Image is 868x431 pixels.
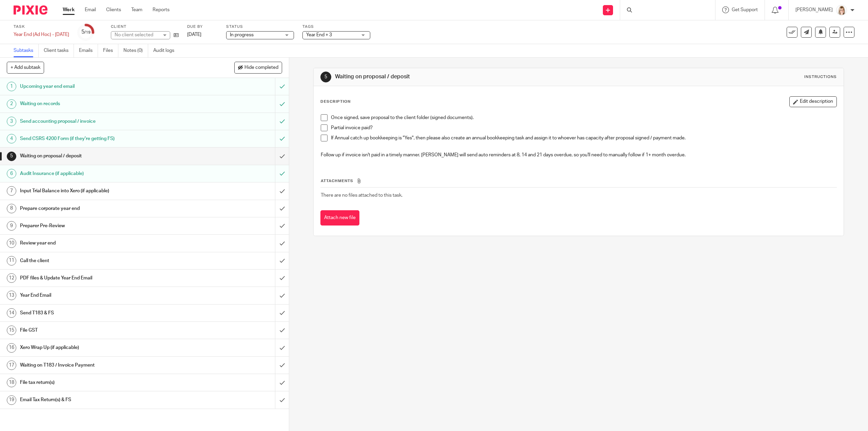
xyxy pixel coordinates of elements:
[20,116,185,126] h1: Send accounting proposal / invoice
[20,203,185,214] h1: Prepare corporate year end
[230,33,254,37] span: In progress
[7,62,44,73] button: + Add subtask
[106,6,121,13] a: Clients
[244,65,278,71] span: Hide completed
[85,6,96,13] a: Email
[187,32,201,37] span: [DATE]
[732,7,758,12] span: Get Support
[111,24,179,30] label: Client
[20,186,185,196] h1: Input Trial Balance into Xero (if applicable)
[7,186,16,196] div: 7
[7,99,16,109] div: 2
[20,256,185,266] h1: Call the client
[320,99,351,104] p: Description
[20,151,185,161] h1: Waiting on proposal / deposit
[20,395,185,405] h1: Email Tax Return(s) & FS
[103,44,118,57] a: Files
[331,124,836,131] p: Partial invoice paid?
[84,31,91,34] small: /19
[20,290,185,300] h1: Year End Email
[7,221,16,231] div: 9
[20,342,185,353] h1: Xero Wrap Up (if applicable)
[44,44,74,57] a: Client tasks
[14,31,69,38] div: Year End (Ad Hoc) - March 2025
[20,325,185,335] h1: File GST
[153,6,170,13] a: Reports
[7,378,16,387] div: 18
[302,24,370,30] label: Tags
[331,114,836,121] p: Once signed, save proposal to the client folder (signed documents).
[14,44,39,57] a: Subtasks
[226,24,294,30] label: Status
[7,308,16,318] div: 14
[14,31,69,38] div: Year End (Ad Hoc) - [DATE]
[234,62,282,73] button: Hide completed
[14,24,69,30] label: Task
[7,134,16,143] div: 4
[20,238,185,248] h1: Review year end
[20,134,185,144] h1: Send CSRS 4200 Form (if they're getting FS)
[321,152,836,158] p: Follow up if invoice isn't paid in a timely manner. [PERSON_NAME] will send auto reminders at 8, ...
[123,44,148,57] a: Notes (0)
[63,6,75,13] a: Work
[7,204,16,213] div: 8
[81,28,91,36] div: 5
[335,73,593,80] h1: Waiting on proposal / deposit
[187,24,218,30] label: Due by
[131,6,142,13] a: Team
[7,343,16,353] div: 16
[306,33,332,37] span: Year End + 3
[331,135,836,141] p: If Annual catch up bookkeeping is "Yes", then please also create an annual bookkeeping task and a...
[795,6,833,13] p: [PERSON_NAME]
[20,308,185,318] h1: Send T183 & FS
[7,326,16,335] div: 15
[7,256,16,266] div: 11
[7,273,16,283] div: 12
[7,360,16,370] div: 17
[7,291,16,300] div: 13
[804,74,837,80] div: Instructions
[7,117,16,126] div: 3
[20,99,185,109] h1: Waiting on records
[789,96,837,107] button: Edit description
[20,273,185,283] h1: PDF files & Update Year End Email
[20,81,185,92] h1: Upcoming year end email
[320,210,359,226] button: Attach new file
[79,44,98,57] a: Emails
[321,193,402,198] span: There are no files attached to this task.
[20,169,185,179] h1: Audit Insurance (if applicable)
[14,5,47,15] img: Pixie
[836,5,847,16] img: Tayler%20Headshot%20Compressed%20Resized%202.jpg
[320,72,331,82] div: 5
[20,377,185,388] h1: File tax return(s)
[153,44,179,57] a: Audit logs
[7,395,16,405] div: 19
[7,238,16,248] div: 10
[20,221,185,231] h1: Preparer Pre-Review
[115,32,159,38] div: No client selected
[7,152,16,161] div: 5
[321,179,353,183] span: Attachments
[7,82,16,91] div: 1
[20,360,185,370] h1: Waiting on T183 / Invoice Payment
[7,169,16,178] div: 6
